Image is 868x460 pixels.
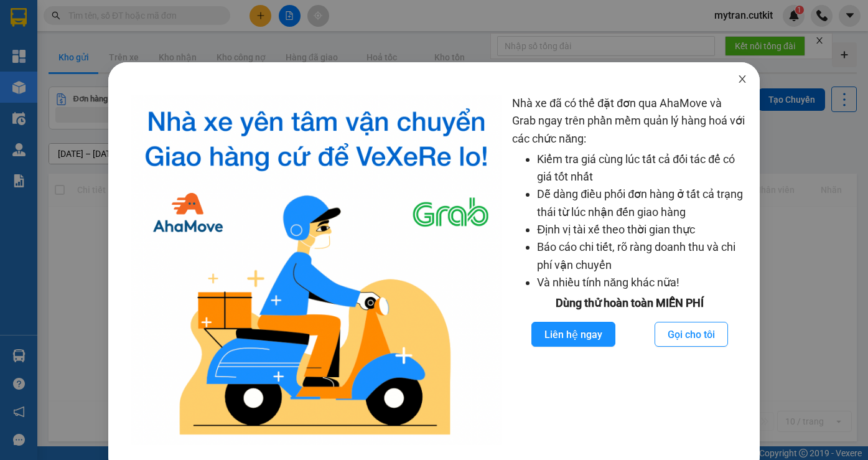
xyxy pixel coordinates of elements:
div: Dùng thử hoàn toàn MIỄN PHÍ [512,294,747,312]
button: Gọi cho tôi [655,322,728,347]
div: Nhà xe đã có thể đặt đơn qua AhaMove và Grab ngay trên phần mềm quản lý hàng hoá với các chức năng: [512,95,747,445]
li: Và nhiều tính năng khác nữa! [537,274,747,291]
img: logo [131,95,502,445]
li: Định vị tài xế theo thời gian thực [537,221,747,238]
button: Close [725,62,760,97]
span: Gọi cho tôi [668,327,715,342]
span: close [737,74,747,84]
li: Kiểm tra giá cùng lúc tất cả đối tác để có giá tốt nhất [537,151,747,186]
button: Liên hệ ngay [531,322,615,347]
li: Báo cáo chi tiết, rõ ràng doanh thu và chi phí vận chuyển [537,238,747,274]
li: Dễ dàng điều phối đơn hàng ở tất cả trạng thái từ lúc nhận đến giao hàng [537,185,747,221]
span: Liên hệ ngay [544,327,602,342]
